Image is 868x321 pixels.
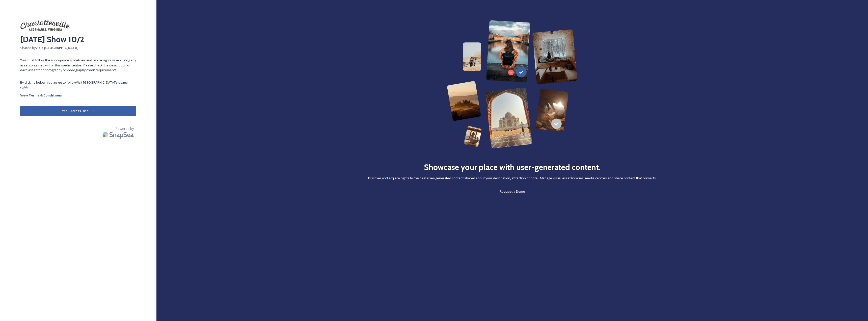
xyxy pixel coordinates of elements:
span: Shared by [20,45,136,50]
img: SnapSea Logo [101,129,136,141]
img: 63b42ca75bacad526042e722_Group%20154-p-800.png [447,20,578,149]
span: Request a Demo [500,189,525,194]
span: You must follow the appropriate guidelines and usage rights when using any asset contained within... [20,58,136,72]
span: Powered by [116,126,134,131]
img: download%20(7).png [20,20,71,31]
button: Yes - Access Files [20,106,136,116]
span: Discover and acquire rights to the best user-generated content shared about your destination, att... [368,176,657,181]
strong: Visit [GEOGRAPHIC_DATA] [36,45,78,50]
span: By clicking below, you agree to follow Visit [GEOGRAPHIC_DATA] 's usage rights. [20,80,136,90]
h2: Showcase your place with user-generated content. [424,161,601,173]
strong: View Terms & Conditions [20,93,62,97]
a: Request a Demo [500,188,525,194]
a: View Terms & Conditions [20,92,136,98]
h2: [DATE] Show 10/2 [20,33,136,45]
